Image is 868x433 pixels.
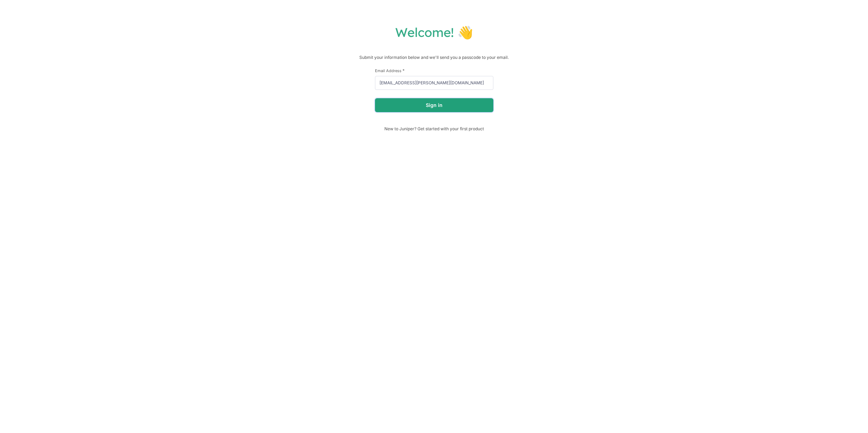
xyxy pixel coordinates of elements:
label: Email Address [375,68,493,73]
h1: Welcome! 👋 [7,24,861,40]
span: This field is required. [402,68,405,73]
button: Sign in [375,98,493,112]
p: Submit your information below and we'll send you a passcode to your email. [7,54,861,61]
span: New to Juniper? Get started with your first product [375,126,493,131]
input: email@example.com [375,76,493,90]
